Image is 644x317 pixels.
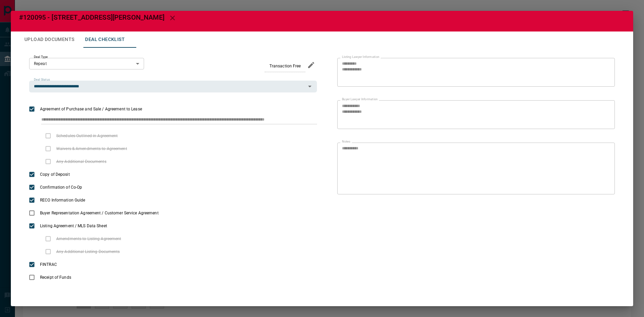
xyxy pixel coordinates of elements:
span: Schedules Outlined in Agreement [55,133,120,139]
textarea: text field [342,103,605,126]
label: Buyer Lawyer Information [342,97,378,102]
span: Amendments to Listing Agreement [55,236,123,242]
button: edit [305,59,317,71]
span: Confirmation of Co-Op [38,184,84,190]
span: Any Additional Documents [55,158,108,165]
input: checklist input [41,115,303,124]
textarea: text field [342,61,605,84]
textarea: text field [342,146,605,192]
span: Copy of Deposit [38,171,72,177]
span: Buyer Representation Agreement / Customer Service Agreement [38,210,160,216]
label: Deal Status [34,78,50,82]
span: Listing Agreement / MLS Data Sheet [38,223,109,229]
button: Open [305,82,315,91]
span: Waivers & Amendments to Agreement [55,146,129,152]
span: Agreement of Purchase and Sale / Agreement to Lease [38,106,144,112]
label: Listing Lawyer Information [342,55,379,59]
span: RECO Information Guide [38,197,87,203]
label: Deal Type [34,55,48,59]
span: #120095 - [STREET_ADDRESS][PERSON_NAME] [19,13,164,21]
button: Deal Checklist [80,31,130,48]
div: Repeat [29,58,144,69]
span: FINTRAC [38,261,59,268]
button: Upload Documents [19,31,80,48]
span: Any Additional Listing Documents [55,249,122,255]
span: Receipt of Funds [38,274,73,280]
label: Notes [342,140,350,144]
